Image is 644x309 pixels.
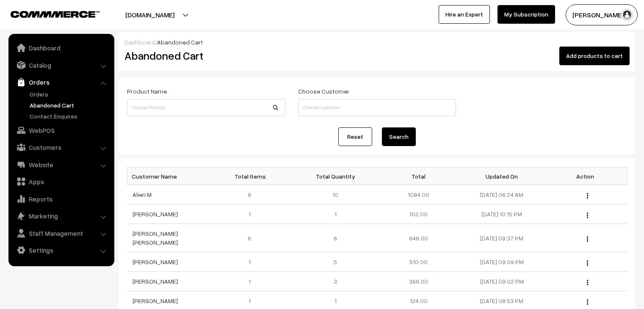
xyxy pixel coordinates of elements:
[11,58,111,73] a: Catalog
[11,74,111,90] a: Orders
[294,272,377,291] td: 3
[377,252,460,272] td: 510.00
[621,8,633,21] img: user
[133,278,178,285] a: [PERSON_NAME]
[377,204,460,224] td: 102.00
[377,185,460,204] td: 1084.00
[587,212,588,218] img: Menu
[127,99,285,116] input: Choose Product
[133,191,152,198] a: Alien M
[11,157,111,172] a: Website
[11,123,111,138] a: WebPOS
[338,127,372,146] a: Reset
[11,243,111,258] a: Settings
[11,174,111,189] a: Apps
[11,11,100,17] img: COMMMERCE
[298,99,456,116] input: Choose Customer
[133,230,178,246] a: [PERSON_NAME] [PERSON_NAME]
[587,193,588,199] img: Menu
[124,38,630,47] div: /
[439,5,490,24] a: Hire an Expert
[587,299,588,305] img: Menu
[294,224,377,252] td: 6
[460,204,544,224] td: [DATE] 10:15 PM
[210,168,294,185] th: Total Items
[124,39,155,46] a: Dashboard
[11,226,111,241] a: Staff Management
[133,210,178,218] a: [PERSON_NAME]
[298,87,349,96] label: Choose Customer
[133,258,178,265] a: [PERSON_NAME]
[377,168,460,185] th: Total
[587,280,588,285] img: Menu
[460,252,544,272] td: [DATE] 09:09 PM
[559,47,630,65] button: Add products to cart
[11,208,111,223] a: Marketing
[133,297,178,304] a: [PERSON_NAME]
[96,4,204,25] button: [DOMAIN_NAME]
[294,204,377,224] td: 1
[460,168,544,185] th: Updated On
[377,272,460,291] td: 366.00
[566,4,638,25] button: [PERSON_NAME]…
[460,224,544,252] td: [DATE] 09:37 PM
[127,168,211,185] th: Customer Name
[28,90,111,99] a: Orders
[377,224,460,252] td: 648.00
[294,252,377,272] td: 5
[11,140,111,155] a: Customers
[587,260,588,266] img: Menu
[294,185,377,204] td: 10
[210,272,294,291] td: 1
[124,49,285,62] h2: Abandoned Cart
[460,272,544,291] td: [DATE] 09:02 PM
[294,168,377,185] th: Total Quantity
[210,252,294,272] td: 1
[587,236,588,242] img: Menu
[210,185,294,204] td: 9
[28,101,111,110] a: Abandoned Cart
[498,5,555,24] a: My Subscription
[210,204,294,224] td: 1
[127,87,167,96] label: Product Name
[11,191,111,207] a: Reports
[544,168,627,185] th: Action
[210,224,294,252] td: 6
[28,112,111,121] a: Contact Enquires
[11,40,111,55] a: Dashboard
[382,127,416,146] button: Search
[11,8,85,19] a: COMMMERCE
[460,185,544,204] td: [DATE] 06:24 AM
[157,39,203,46] span: Abandoned Cart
